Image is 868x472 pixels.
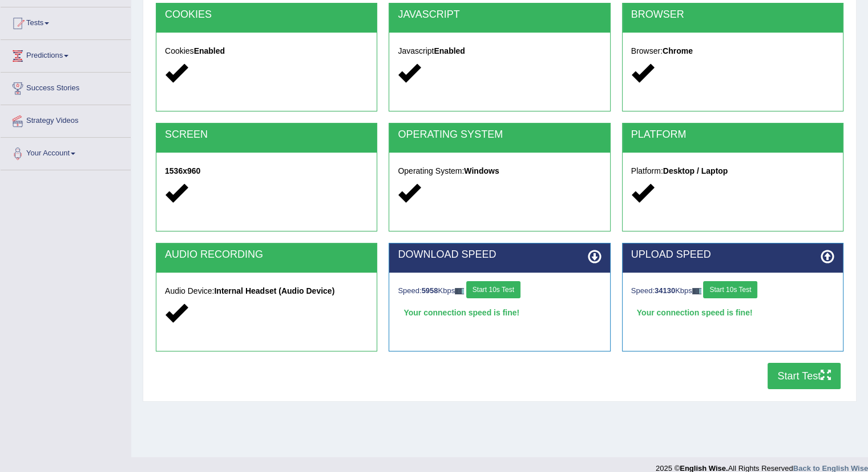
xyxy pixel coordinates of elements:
button: Start 10s Test [466,281,520,298]
strong: Chrome [663,46,693,55]
div: Speed: Kbps [631,281,834,301]
button: Start 10s Test [703,281,757,298]
h5: Cookies [165,47,368,55]
div: Your connection speed is fine! [398,304,601,321]
strong: 1536x960 [165,166,200,175]
h2: OPERATING SYSTEM [398,129,601,141]
strong: Internal Headset (Audio Device) [214,286,334,295]
h5: Javascript [398,47,601,55]
h2: PLATFORM [631,129,834,141]
h5: Audio Device: [165,287,368,295]
h2: AUDIO RECORDING [165,249,368,261]
strong: 5958 [422,286,438,295]
div: Speed: Kbps [398,281,601,301]
button: Start Test [768,363,841,389]
h5: Platform: [631,167,834,175]
strong: Enabled [194,46,225,55]
h2: COOKIES [165,9,368,21]
img: ajax-loader-fb-connection.gif [455,288,464,294]
h5: Browser: [631,47,834,55]
strong: Desktop / Laptop [663,166,728,175]
h2: JAVASCRIPT [398,9,601,21]
h2: SCREEN [165,129,368,141]
strong: Enabled [434,46,465,55]
h2: DOWNLOAD SPEED [398,249,601,261]
div: Your connection speed is fine! [631,304,834,321]
h2: BROWSER [631,9,834,21]
a: Tests [1,7,131,36]
a: Success Stories [1,73,131,101]
a: Strategy Videos [1,105,131,134]
h5: Operating System: [398,167,601,175]
img: ajax-loader-fb-connection.gif [692,288,701,294]
a: Predictions [1,40,131,69]
strong: 34130 [655,286,675,295]
h2: UPLOAD SPEED [631,249,834,261]
a: Your Account [1,138,131,166]
strong: Windows [464,166,499,175]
